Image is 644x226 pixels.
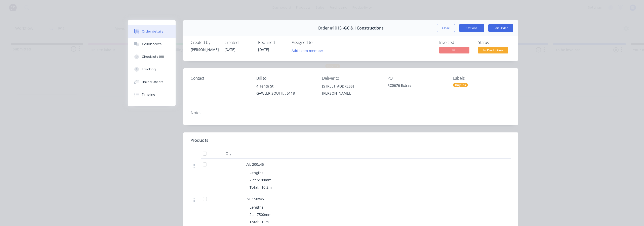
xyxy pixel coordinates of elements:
span: [DATE] [258,47,269,52]
div: Labels [453,76,511,81]
div: [STREET_ADDRESS][PERSON_NAME], [322,83,380,99]
div: Status [478,40,511,45]
button: Tracking [128,63,176,76]
span: Order #1015 - [318,26,344,31]
div: 4 Tenth St [256,83,314,90]
span: Lengths [250,170,263,175]
div: Assigned to [292,40,342,45]
button: Linked Orders [128,76,176,88]
div: Checklists 0/0 [142,54,164,59]
button: In Production [478,47,508,54]
button: Add team member [292,47,326,54]
span: [DATE] [224,47,235,52]
div: Bill to [256,76,314,81]
div: Deliver to [322,76,380,81]
div: PO [387,76,445,81]
span: 2 at 7500mm [250,212,271,217]
button: Add team member [289,47,326,54]
div: RC0676 Extras [387,83,445,90]
span: 10.2m [259,185,274,190]
div: Linked Orders [142,80,164,84]
button: Timeline [128,88,176,101]
div: Contact [191,76,248,81]
span: LVL 200x45 [246,162,264,167]
span: 2 at 5100mm [250,177,271,183]
div: [PERSON_NAME], [322,90,380,97]
button: Collaborate [128,38,176,50]
div: GAWLER SOUTH, , 5118 [256,90,314,97]
button: Order details [128,25,176,38]
div: Notes [191,110,511,115]
div: Invoiced [439,40,472,45]
div: Products [191,137,208,144]
div: Tracking [142,67,156,72]
div: [STREET_ADDRESS] [322,83,380,90]
span: Total: [250,185,259,190]
button: Close [437,24,455,32]
div: 4 Tenth StGAWLER SOUTH, , 5118 [256,83,314,99]
div: Created [224,40,252,45]
div: Qty [213,149,244,159]
div: Buy Ins [453,83,468,87]
div: Timeline [142,92,155,97]
span: LVL 150x45 [246,196,264,201]
button: Options [459,24,484,32]
div: [PERSON_NAME] [191,47,218,52]
div: Required [258,40,286,45]
button: Edit Order [488,24,513,32]
span: No [439,47,469,53]
span: In Production [478,47,508,53]
span: GC & J Constructions [344,26,384,31]
span: 15m [259,219,271,224]
div: Order details [142,29,163,34]
span: Total: [250,219,259,224]
div: Collaborate [142,42,162,46]
span: Lengths [250,205,263,210]
button: Checklists 0/0 [128,50,176,63]
div: Created by [191,40,218,45]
